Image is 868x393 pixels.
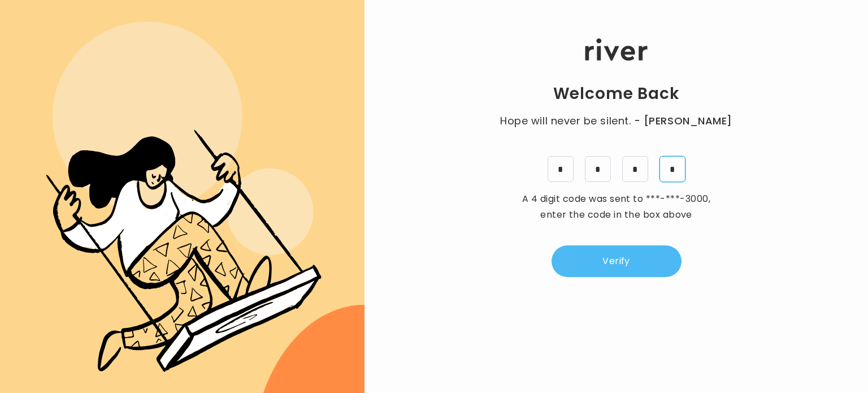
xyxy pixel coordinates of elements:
[634,113,732,129] span: - [PERSON_NAME]
[553,84,680,104] h1: Welcome Back
[489,113,744,129] p: Hope will never be silent.
[659,156,685,182] input: 1
[552,245,682,277] button: Verify
[548,156,574,182] input: 1
[522,192,710,221] span: A 4 digit code was sent to , enter the code in the box above
[585,156,611,182] input: 1
[622,156,648,182] input: 1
